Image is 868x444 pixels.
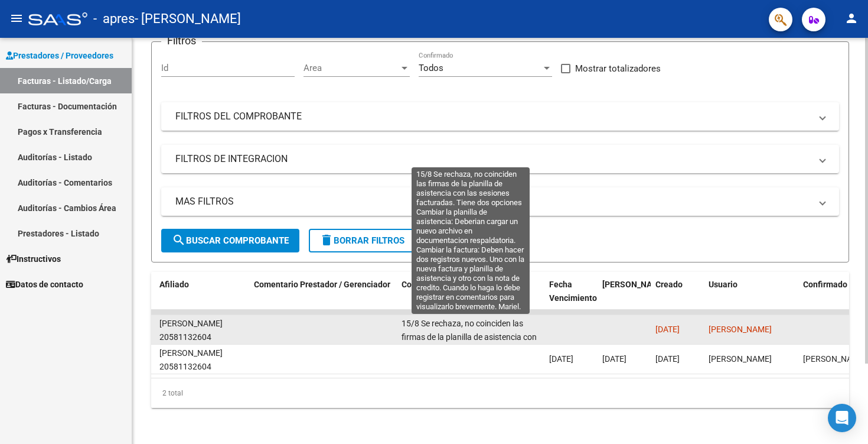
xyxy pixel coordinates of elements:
[319,233,334,247] mat-icon: delete
[397,272,544,324] datatable-header-cell: Comentario Obra Social
[159,346,244,374] div: [PERSON_NAME] 20581132604
[172,235,289,246] span: Buscar Comprobante
[161,33,202,49] h3: Filtros
[175,195,811,208] mat-panel-title: MAS FILTROS
[402,280,491,289] span: Comentario Obra Social
[419,63,443,73] span: Todos
[249,272,397,324] datatable-header-cell: Comentario Prestador / Gerenciador
[161,229,299,252] button: Buscar Comprobante
[309,229,415,252] button: Borrar Filtros
[704,272,798,324] datatable-header-cell: Usuario
[709,354,772,364] span: [PERSON_NAME]
[9,11,24,25] mat-icon: menu
[709,325,772,334] span: [PERSON_NAME]
[151,378,849,408] div: 2 total
[254,280,390,289] span: Comentario Prestador / Gerenciador
[155,272,249,324] datatable-header-cell: Afiliado
[575,61,661,76] span: Mostrar totalizadores
[803,354,866,364] span: [PERSON_NAME]
[175,110,811,123] mat-panel-title: FILTROS DEL COMPROBANTE
[709,280,738,289] span: Usuario
[549,354,573,364] span: [DATE]
[175,153,811,166] mat-panel-title: FILTROS DE INTEGRACION
[803,280,862,289] span: Confirmado Por
[544,272,598,324] datatable-header-cell: Fecha Vencimiento
[135,6,241,32] span: - [PERSON_NAME]
[6,49,113,62] span: Prestadores / Proveedores
[161,145,839,173] mat-expansion-panel-header: FILTROS DE INTEGRACION
[602,354,626,364] span: [DATE]
[598,272,651,324] datatable-header-cell: Fecha Confimado
[161,102,839,131] mat-expansion-panel-header: FILTROS DEL COMPROBANTE
[828,404,856,432] div: Open Intercom Messenger
[93,6,135,32] span: - apres
[602,280,666,289] span: [PERSON_NAME]
[549,280,597,303] span: Fecha Vencimiento
[655,354,680,364] span: [DATE]
[161,187,839,216] mat-expansion-panel-header: MAS FILTROS
[655,280,683,289] span: Creado
[6,252,61,265] span: Instructivos
[319,235,404,246] span: Borrar Filtros
[172,233,186,247] mat-icon: search
[651,272,704,324] datatable-header-cell: Creado
[844,11,859,25] mat-icon: person
[6,278,83,291] span: Datos de contacto
[304,63,399,73] span: Area
[159,317,244,344] div: [PERSON_NAME] 20581132604
[655,325,680,334] span: [DATE]
[159,280,189,289] span: Afiliado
